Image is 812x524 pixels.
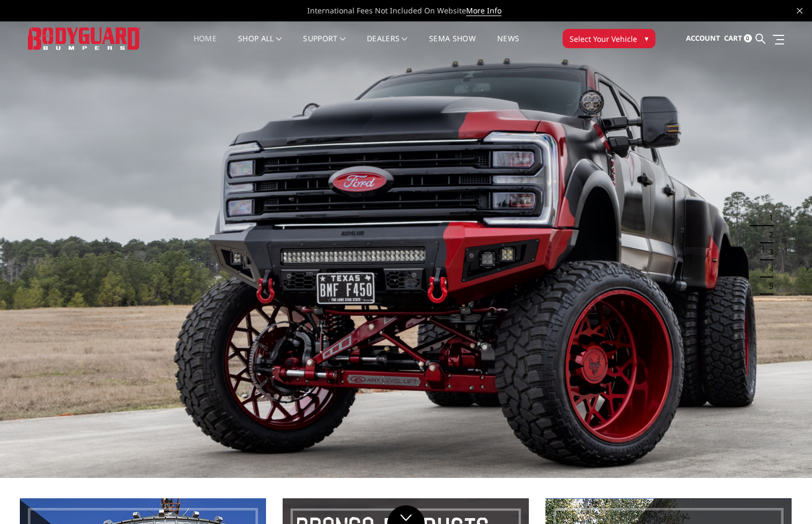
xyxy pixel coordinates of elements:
button: 5 of 5 [763,278,773,295]
a: Support [303,35,345,56]
img: BODYGUARD BUMPERS [28,27,141,49]
iframe: Chat Widget [758,473,812,524]
a: shop all [238,35,282,56]
a: News [497,35,519,56]
button: Select Your Vehicle [563,29,655,48]
a: Account [686,24,720,53]
span: Account [686,33,720,43]
a: More Info [466,5,501,16]
a: SEMA Show [429,35,476,56]
a: Home [194,35,217,56]
button: 4 of 5 [763,260,773,278]
span: Cart [724,33,742,43]
span: ▾ [645,33,648,44]
button: 1 of 5 [763,209,773,226]
span: Select Your Vehicle [570,33,637,44]
span: 0 [744,34,752,42]
button: 3 of 5 [763,243,773,260]
button: 2 of 5 [763,226,773,243]
a: Dealers [367,35,408,56]
a: Cart 0 [724,24,752,53]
